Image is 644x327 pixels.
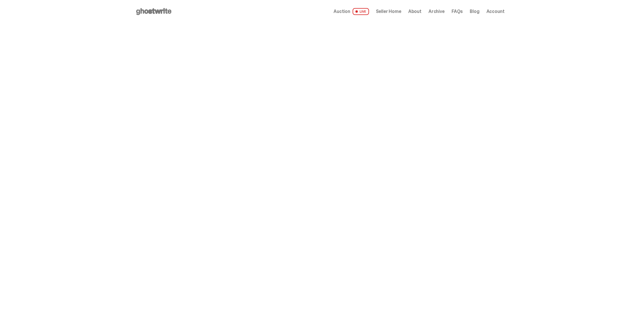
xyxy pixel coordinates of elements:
a: Archive [428,9,445,14]
span: Auction [334,9,350,14]
a: Auction LIVE [334,8,369,15]
a: About [408,9,422,14]
a: FAQs [452,9,463,14]
a: Blog [470,9,479,14]
span: LIVE [353,8,369,15]
a: Seller Home [376,9,401,14]
a: Account [486,9,505,14]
